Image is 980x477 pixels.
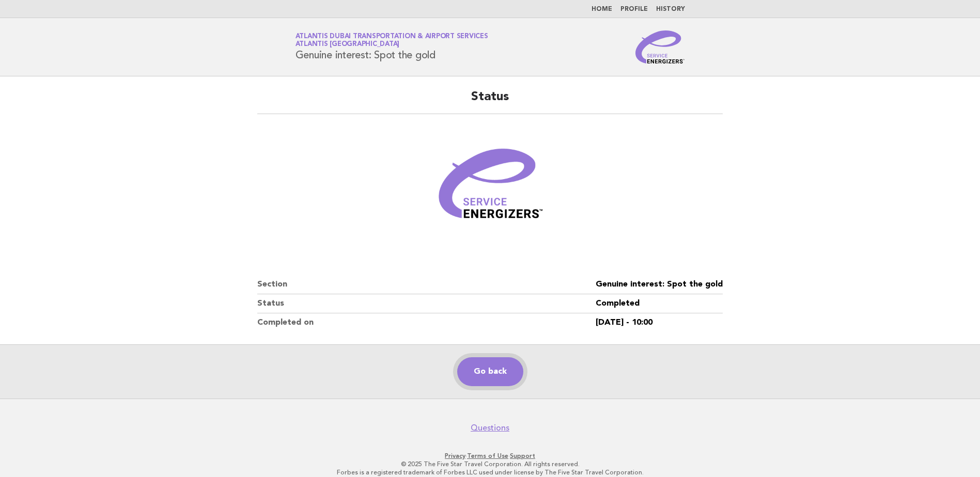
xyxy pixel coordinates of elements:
[596,275,723,294] dd: Genuine interest: Spot the gold
[295,33,488,47] a: Atlantis Dubai Transportation & Airport ServicesAtlantis [GEOGRAPHIC_DATA]
[471,423,509,433] a: Questions
[457,357,523,386] a: Go back
[592,6,612,12] a: Home
[510,452,535,459] a: Support
[445,452,465,459] a: Privacy
[596,313,723,332] dd: [DATE] - 10:00
[174,468,806,476] p: Forbes is a registered trademark of Forbes LLC used under license by The Five Star Travel Corpora...
[257,313,596,332] dt: Completed on
[174,460,806,468] p: © 2025 The Five Star Travel Corporation. All rights reserved.
[596,294,723,313] dd: Completed
[174,452,806,460] p: · ·
[295,34,488,60] h1: Genuine interest: Spot the gold
[257,294,596,313] dt: Status
[620,6,648,12] a: Profile
[295,41,400,48] span: Atlantis [GEOGRAPHIC_DATA]
[257,275,596,294] dt: Section
[428,126,552,250] img: Verified
[635,30,685,63] img: Service Energizers
[257,89,723,114] h2: Status
[656,6,685,12] a: History
[467,452,508,459] a: Terms of Use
